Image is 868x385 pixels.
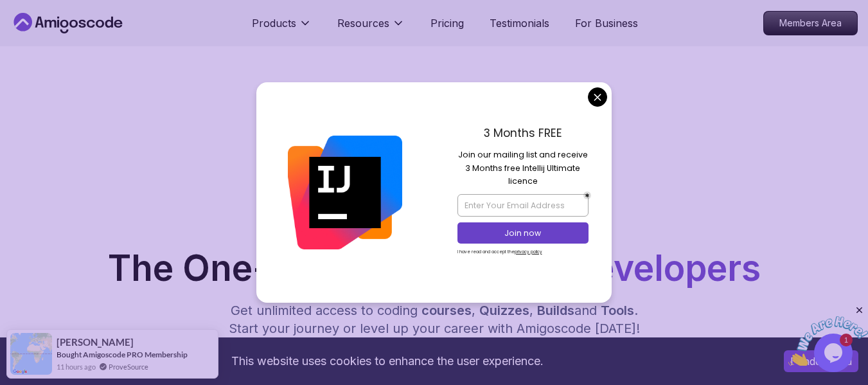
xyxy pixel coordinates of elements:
[421,303,472,318] span: courses
[57,361,96,372] span: 11 hours ago
[490,15,549,31] a: Testimonials
[109,361,148,372] a: ProveSource
[784,350,858,372] button: Accept cookies
[57,337,134,348] span: [PERSON_NAME]
[537,303,574,318] span: Builds
[337,15,389,31] p: Resources
[430,15,464,31] a: Pricing
[763,11,858,35] a: Members Area
[218,301,650,337] p: Get unlimited access to coding , , and . Start your journey or level up your career with Amigosco...
[575,15,638,31] a: For Business
[10,251,858,286] h1: The One-Stop Platform for
[764,12,857,35] p: Members Area
[568,247,761,289] span: Developers
[10,333,52,375] img: provesource social proof notification image
[10,347,765,375] div: This website uses cookies to enhance the user experience.
[83,350,188,359] a: Amigoscode PRO Membership
[252,15,296,31] p: Products
[337,15,405,41] button: Resources
[57,350,82,359] span: Bought
[252,15,312,41] button: Products
[601,303,634,318] span: Tools
[479,303,529,318] span: Quizzes
[788,305,868,366] iframe: chat widget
